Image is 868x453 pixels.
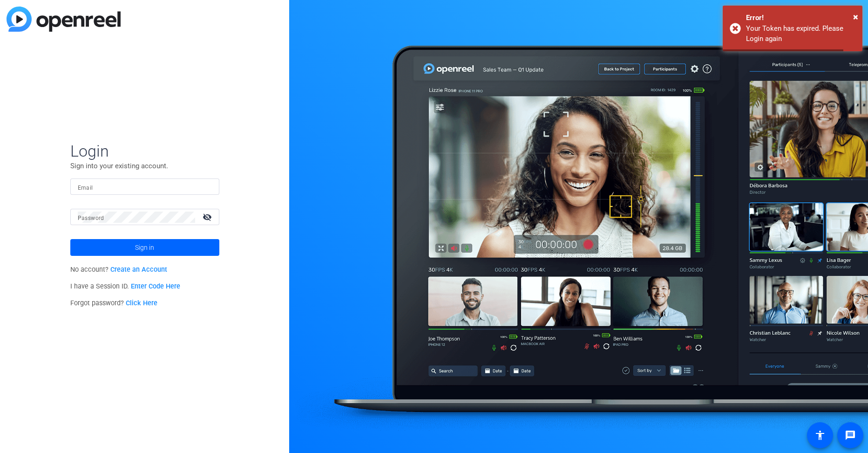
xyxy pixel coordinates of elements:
[70,282,181,290] span: I have a Session ID.
[70,161,219,171] p: Sign into your existing account.
[78,185,93,191] mat-label: Email
[110,266,167,274] a: Create an Account
[7,7,121,32] img: blue-gradient.svg
[197,210,219,224] mat-icon: visibility_off
[78,181,212,192] input: Enter Email Address
[126,299,157,307] a: Click Here
[845,430,856,441] mat-icon: message
[131,282,180,290] a: Enter Code Here
[70,141,219,161] span: Login
[70,239,219,256] button: Sign in
[746,23,855,44] div: Your Token has expired. Please Login again
[853,11,858,22] span: ×
[70,266,168,274] span: No account?
[135,236,154,259] span: Sign in
[814,430,826,441] mat-icon: accessibility
[746,13,855,23] div: Error!
[78,215,104,221] mat-label: Password
[70,299,158,307] span: Forgot password?
[853,10,858,24] button: Close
